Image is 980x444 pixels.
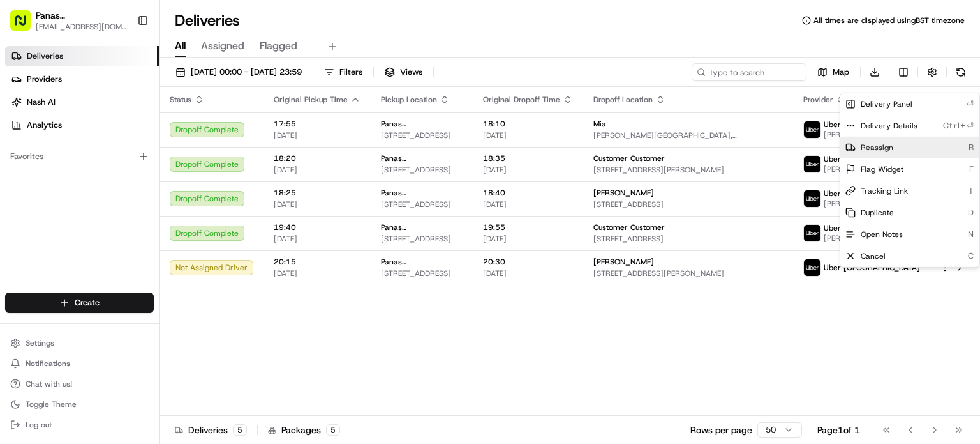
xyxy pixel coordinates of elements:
span: Duplicate [861,208,894,218]
div: 💻 [108,187,118,197]
span: Reassign [861,142,893,153]
button: Start new chat [217,126,232,141]
span: Delivery Panel [861,99,912,109]
span: F [969,164,974,175]
input: Clear [33,82,211,96]
div: We're available if you need us! [43,135,161,145]
img: Nash [13,13,38,38]
span: Cancel [861,251,886,261]
span: Pylon [127,217,154,226]
span: D [968,207,974,218]
div: 📗 [13,187,23,197]
span: Delivery Details [861,121,917,131]
a: Powered byPylon [90,216,154,226]
span: N [968,229,974,240]
span: API Documentation [121,185,205,198]
span: Knowledge Base [26,185,98,198]
a: 📗Knowledge Base [8,180,103,203]
span: Open Notes [861,229,903,240]
span: R [969,142,974,153]
img: 1736555255976-a54dd68f-1ca7-489b-9aae-adbdc363a1c4 [13,122,36,145]
span: C [968,250,974,262]
span: ⏎ [967,98,974,110]
p: Welcome 👋 [13,51,232,72]
span: Flag Widget [861,164,903,174]
span: Tracking Link [861,186,908,196]
div: Start new chat [43,122,209,135]
a: 💻API Documentation [103,180,210,203]
span: T [969,185,974,197]
span: Ctrl+⏎ [943,120,974,132]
